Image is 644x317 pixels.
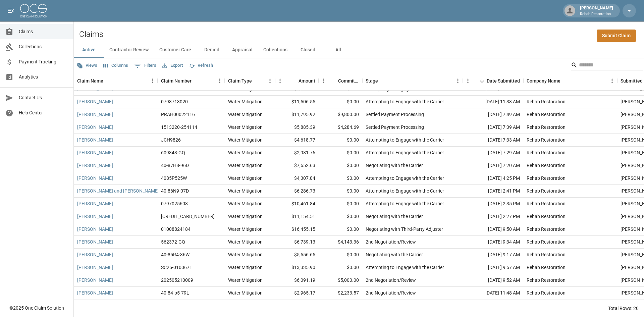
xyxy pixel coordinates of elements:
div: Water Mitigation [228,239,263,245]
div: 0797025608 [161,200,188,207]
div: [DATE] 7:29 AM [463,147,523,159]
button: Menu [319,76,329,86]
div: $0.00 [319,223,362,236]
button: Active [74,42,104,58]
div: $0.00 [319,261,362,274]
div: [PERSON_NAME] [577,5,616,17]
div: $2,981.76 [275,147,319,159]
button: Menu [453,76,463,86]
div: 562372-GQ [161,239,185,245]
div: [DATE] 2:27 PM [463,210,523,223]
div: Attempting to Engage with the Carrier [366,98,444,105]
a: [PERSON_NAME] and [PERSON_NAME] [77,188,159,194]
div: 01008824184 [161,226,191,232]
div: Attempting to Engage with the Carrier [366,149,444,156]
div: Stage [362,71,463,90]
div: $10,461.84 [275,198,319,210]
div: Rehab Restoration [527,239,566,245]
button: Export [161,60,184,71]
div: Committed Amount [338,71,359,90]
div: Water Mitigation [228,111,263,118]
div: $2,233.57 [319,287,362,300]
a: [PERSON_NAME] [77,277,113,283]
button: Customer Care [154,42,197,58]
div: $16,455.15 [275,223,319,236]
div: Rehab Restoration [527,137,566,143]
a: [PERSON_NAME] [77,111,113,118]
div: [DATE] 7:49 AM [463,108,523,121]
div: Stage [366,71,378,90]
button: Menu [215,76,225,86]
div: 2nd Negotiation/Review [366,277,416,283]
span: Claims [19,28,68,35]
div: Water Mitigation [228,188,263,194]
div: Committed Amount [319,71,362,90]
a: [PERSON_NAME] [77,264,113,271]
div: [DATE] 9:57 AM [463,261,523,274]
div: $5,000.00 [319,274,362,287]
div: $0.00 [319,198,362,210]
div: [DATE] 4:25 PM [463,172,523,185]
span: Analytics [19,73,68,81]
div: dynamic tabs [74,42,644,58]
a: [PERSON_NAME] [77,213,113,220]
button: Menu [265,76,275,86]
div: Water Mitigation [228,251,263,258]
a: [PERSON_NAME] [77,124,113,130]
div: Claim Name [77,71,103,90]
div: [DATE] 11:33 AM [463,96,523,108]
div: 2nd Negotiation/Review [366,239,416,245]
div: $11,506.55 [275,96,319,108]
div: Rehab Restoration [527,98,566,105]
a: [PERSON_NAME] [77,239,113,245]
a: [PERSON_NAME] [77,162,113,169]
div: $2,965.17 [275,287,319,300]
button: Views [75,60,99,71]
div: © 2025 One Claim Solution [9,305,64,311]
h2: Claims [79,30,103,39]
div: PRAH00022116 [161,111,195,118]
div: $0.00 [319,134,362,147]
p: Rehab Restoration [580,11,613,17]
div: Rehab Restoration [527,213,566,220]
div: Rehab Restoration [527,200,566,207]
div: Settled Payment Processing [366,111,424,118]
div: Negotiating with Third-Party Adjuster [366,226,443,232]
span: Payment Tracking [19,58,68,65]
div: 4085P525W [161,175,187,181]
div: Water Mitigation [228,264,263,271]
div: Rehab Restoration [527,289,566,296]
div: $5,556.65 [275,249,319,261]
div: $4,618.77 [275,134,319,147]
div: $6,286.73 [275,185,319,198]
div: Rehab Restoration [527,162,566,169]
div: 202505210009 [161,277,193,283]
div: $9,800.00 [319,108,362,121]
button: Select columns [102,60,130,71]
div: $4,284.69 [319,121,362,134]
div: [DATE] 7:39 AM [463,121,523,134]
button: Closed [293,42,323,58]
div: $11,795.92 [275,108,319,121]
div: $7,652.63 [275,159,319,172]
div: Settled Payment Processing [366,124,424,130]
div: Claim Type [228,71,252,90]
div: Water Mitigation [228,124,263,130]
div: Negotiating with the Carrier [366,162,423,169]
div: [DATE] 9:50 AM [463,223,523,236]
a: [PERSON_NAME] [77,98,113,105]
div: Attempting to Engage with the Carrier [366,137,444,143]
div: Attempting to Engage with the Carrier [366,188,444,194]
a: [PERSON_NAME] [77,175,113,181]
div: $6,091.19 [275,274,319,287]
a: Submit Claim [597,30,636,42]
div: Date Submitted [463,71,523,90]
a: [PERSON_NAME] [77,251,113,258]
button: Sort [560,76,570,86]
div: Claim Number [161,71,192,90]
button: Menu [463,76,473,86]
div: Rehab Restoration [527,251,566,258]
div: Negotiating with the Carrier [366,251,423,258]
div: Amount [299,71,315,90]
button: Contractor Review [104,42,154,58]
